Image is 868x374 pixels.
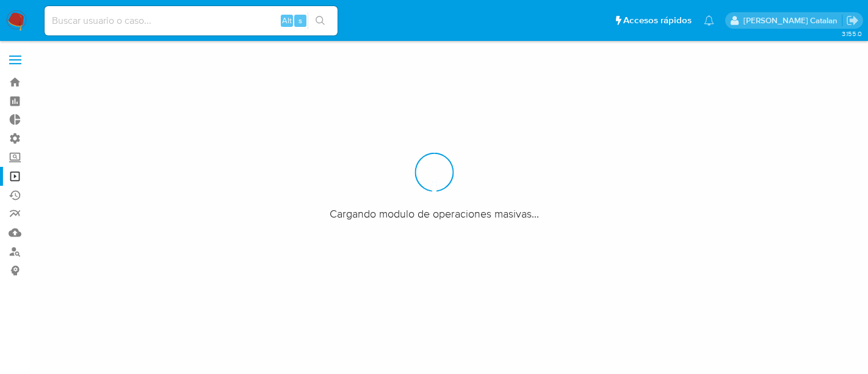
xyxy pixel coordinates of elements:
[45,13,338,29] input: Buscar usuario o caso...
[846,14,859,27] a: Salir
[308,12,333,29] button: search-icon
[623,14,692,27] span: Accesos rápidos
[330,207,539,221] span: Cargando modulo de operaciones masivas...
[282,15,292,26] span: Alt
[298,15,302,26] span: s
[743,15,842,26] p: rociodaniela.benavidescatalan@mercadolibre.cl
[704,15,714,26] a: Notificaciones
